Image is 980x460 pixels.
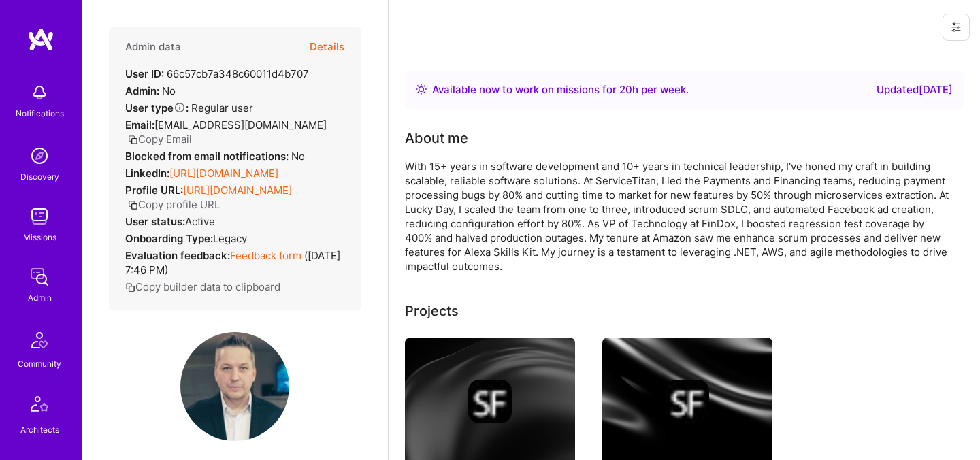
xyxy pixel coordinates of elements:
[125,67,164,80] strong: User ID:
[18,357,61,371] div: Community
[28,291,52,305] div: Admin
[128,132,192,146] button: Copy Email
[180,332,289,441] img: User Avatar
[183,184,292,197] a: [URL][DOMAIN_NAME]
[432,82,689,98] div: Available now to work on missions for h per week .
[169,167,278,180] a: [URL][DOMAIN_NAME]
[125,41,181,53] h4: Admin data
[125,280,280,294] button: Copy builder data to clipboard
[154,118,327,131] span: [EMAIL_ADDRESS][DOMAIN_NAME]
[125,118,154,131] strong: Email:
[20,169,59,184] div: Discovery
[125,167,169,180] strong: LinkedIn:
[128,200,138,210] i: icon Copy
[125,84,159,97] strong: Admin:
[877,82,953,98] div: Updated [DATE]
[23,324,56,357] img: Community
[128,197,220,212] button: Copy profile URL
[125,249,230,262] strong: Evaluation feedback:
[310,27,344,67] button: Details
[125,215,185,228] strong: User status:
[125,84,176,98] div: No
[125,282,135,293] i: icon Copy
[230,249,301,262] a: Feedback form
[619,83,632,96] span: 20
[125,232,213,245] strong: Onboarding Type:
[666,380,709,423] img: Company logo
[125,149,305,163] div: No
[128,135,138,145] i: icon Copy
[185,215,215,228] span: Active
[23,230,56,244] div: Missions
[125,67,309,81] div: 66c57cb7a348c60011d4b707
[27,27,54,52] img: logo
[125,101,253,115] div: Regular user
[405,159,949,274] div: With 15+ years in software development and 10+ years in technical leadership, I've honed my craft...
[125,248,344,277] div: ( [DATE] 7:46 PM )
[468,380,512,423] img: Company logo
[125,150,291,163] strong: Blocked from email notifications:
[23,390,56,423] img: Architects
[213,232,247,245] span: legacy
[26,79,53,106] img: bell
[20,423,59,437] div: Architects
[26,203,53,230] img: teamwork
[405,301,459,321] div: Projects
[26,142,53,169] img: discovery
[16,106,64,120] div: Notifications
[416,84,427,95] img: Availability
[174,101,186,114] i: Help
[405,128,468,148] div: About me
[125,101,189,114] strong: User type :
[26,263,53,291] img: admin teamwork
[125,184,183,197] strong: Profile URL:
